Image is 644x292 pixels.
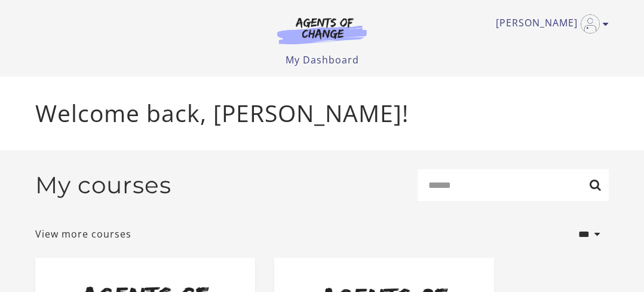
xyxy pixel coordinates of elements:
h2: My courses [35,171,171,199]
a: Toggle menu [496,14,603,34]
a: View more courses [35,227,131,241]
img: Agents of Change Logo [265,17,379,44]
a: My Dashboard [286,53,359,66]
p: Welcome back, [PERSON_NAME]! [35,96,609,131]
